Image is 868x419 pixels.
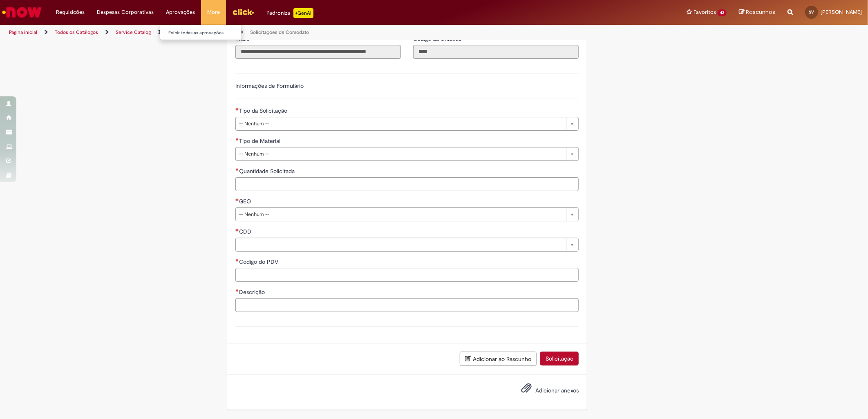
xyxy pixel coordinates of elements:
[166,8,195,16] span: Aprovações
[535,387,579,394] span: Adicionar anexos
[239,228,253,235] span: Necessários - CDD
[293,8,313,18] p: +GenAi
[235,298,579,312] input: Descrição
[207,8,220,16] span: More
[116,29,151,36] a: Service Catalog
[413,45,579,59] input: Código da Unidade
[235,45,401,59] input: Título
[9,29,37,36] a: Página inicial
[746,8,775,16] span: Rascunhos
[239,147,562,160] span: -- Nenhum --
[239,288,266,296] span: Descrição
[235,177,579,191] input: Quantidade Solicitada
[239,208,562,221] span: -- Nenhum --
[250,29,309,36] a: Solicitações de Comodato
[235,228,239,232] span: Necessários
[6,25,573,40] ul: Trilhas de página
[235,198,239,201] span: Necessários
[235,289,239,292] span: Necessários
[235,168,239,171] span: Necessários
[519,381,534,399] button: Adicionar anexos
[239,137,282,145] span: Tipo de Material
[540,352,579,366] button: Solicitação
[239,107,289,114] span: Tipo da Solicitação
[821,9,862,16] span: [PERSON_NAME]
[55,29,98,36] a: Todos os Catálogos
[160,25,242,40] ul: Aprovações
[809,9,814,15] span: SV
[239,167,296,175] span: Quantidade Solicitada
[97,8,154,16] span: Despesas Corporativas
[239,198,253,205] span: GEO
[235,138,239,141] span: Necessários
[694,8,716,16] span: Favoritos
[235,268,579,282] input: Código do PDV
[239,258,280,265] span: Código do PDV
[56,8,85,16] span: Requisições
[235,107,239,111] span: Necessários
[718,9,727,16] span: 42
[235,238,579,252] a: Limpar campo CDD
[460,352,537,366] button: Adicionar ao Rascunho
[235,82,304,89] label: Informações de Formulário
[266,8,313,18] div: Padroniza
[413,35,463,42] span: Somente leitura - Código da Unidade
[239,117,562,130] span: -- Nenhum --
[232,6,254,18] img: click_logo_yellow_360x200.png
[235,259,239,262] span: Necessários
[1,4,43,20] img: ServiceNow
[235,35,251,42] span: Somente leitura - Título
[160,29,250,38] a: Exibir todas as aprovações
[739,9,775,16] a: Rascunhos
